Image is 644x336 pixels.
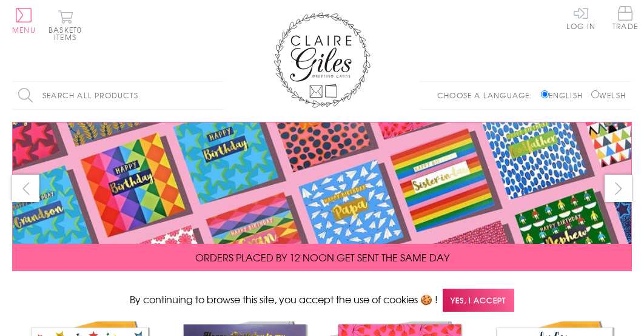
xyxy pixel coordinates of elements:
span: 0 items [54,24,82,42]
button: Basket0 items [49,10,82,41]
label: Welsh [591,90,626,101]
span: Trade [612,6,638,30]
input: Search [212,82,224,109]
input: English [541,90,549,98]
a: Log In [566,6,595,30]
img: Claire Giles Greetings Cards [273,12,371,108]
button: next [605,175,632,202]
button: Menu [12,8,36,33]
p: Choose a language: [437,90,538,101]
input: Welsh [591,90,599,98]
button: prev [12,175,39,202]
label: English [541,90,589,101]
a: Trade [612,6,638,32]
span: ORDERS PLACED BY 12 NOON GET SENT THE SAME DAY [195,250,449,264]
input: Search all products [12,82,224,109]
span: Menu [12,24,36,35]
span: Yes, I accept [443,289,514,312]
